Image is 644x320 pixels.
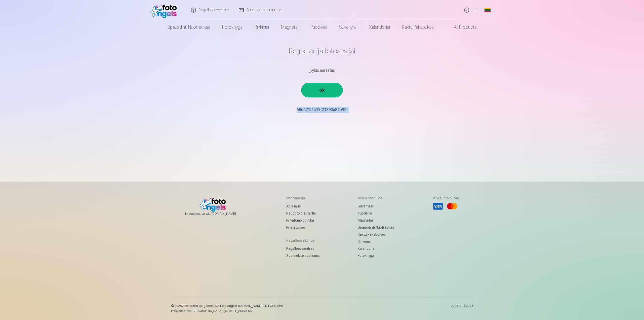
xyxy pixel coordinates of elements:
a: Fotoknyga [358,252,394,259]
h5: Informacija [286,196,320,201]
a: Raktų pakabukas [358,231,394,238]
a: Fotoknyga [216,20,249,34]
div: Įvykis nerastas [175,67,469,74]
li: Mastercard [447,201,458,212]
p: 68d621f1c19f21390a81b92f￼￼ [175,107,469,113]
p: 20251006.0944 [451,304,473,313]
p: © 2025 Visos teisės saugomos. , [171,304,284,308]
span: SIA Foto Angels, [DOMAIN_NAME]. 40103901591 [215,304,284,308]
a: Kalendoriai [358,245,394,252]
a: Magnetai [358,217,394,224]
a: Kalendoriai [363,20,396,34]
a: Suvenyrai [333,20,363,34]
a: Pagalbos centras [286,245,320,252]
h1: Registracija fotosesijai [175,46,469,55]
h5: Mokėjimo būdai [432,196,459,201]
a: Suvenyrai [358,203,394,210]
a: Puodeliai [358,210,394,217]
a: Apie mus [286,203,320,210]
a: Puodeliai [304,20,333,34]
a: Privatumo politika [286,217,320,224]
a: Magnetai [275,20,304,34]
a: Raktų pakabukas [396,20,440,34]
img: /fa2 [150,2,179,18]
a: Rinkiniai [358,238,394,245]
a: Naudotojo sutartis [286,210,320,217]
a: All products [440,20,483,34]
a: Rinkiniai [249,20,275,34]
a: ok [302,84,342,97]
a: Spausdinti nuotraukas [161,20,216,34]
a: Susisiekite su mumis [286,252,320,259]
span: In cooperation with [185,212,248,216]
h5: Mūsų produktai [358,196,394,201]
h5: Pagalbos skyrius [286,238,320,243]
p: Prekybos vieta [GEOGRAPHIC_DATA], [STREET_ADDRESS] [171,309,284,313]
a: [DOMAIN_NAME] [212,212,248,216]
a: Pristatymas [286,224,320,231]
a: Spausdinti nuotraukas [358,224,394,231]
li: Visa [432,201,444,212]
